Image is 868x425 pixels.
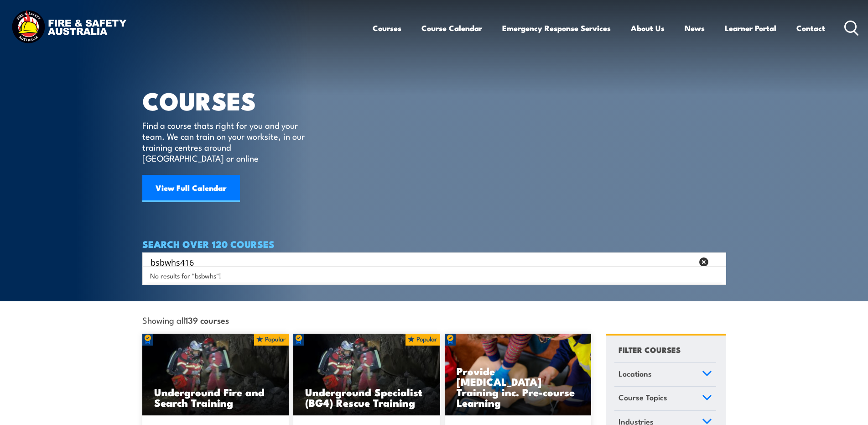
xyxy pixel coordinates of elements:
h4: FILTER COURSES [619,343,681,356]
a: Course Calendar [421,16,482,40]
h3: Underground Specialist (BG4) Rescue Training [305,387,428,408]
a: About Us [631,16,665,40]
span: Locations [619,367,652,380]
h4: SEARCH OVER 120 COURSES [142,239,726,249]
a: Courses [373,16,401,40]
strong: 139 courses [185,314,229,326]
span: Showing all [142,315,229,325]
a: News [685,16,705,40]
input: Search input [151,255,693,269]
a: Underground Fire and Search Training [142,334,289,416]
a: Locations [614,363,716,387]
h1: COURSES [142,89,318,111]
img: Underground mine rescue [142,334,289,416]
a: Course Topics [614,387,716,410]
span: Course Topics [619,391,667,404]
a: Provide [MEDICAL_DATA] Training inc. Pre-course Learning [445,334,592,416]
h3: Provide [MEDICAL_DATA] Training inc. Pre-course Learning [457,366,580,408]
a: Learner Portal [725,16,776,40]
a: Underground Specialist (BG4) Rescue Training [293,334,440,416]
img: Low Voltage Rescue and Provide CPR [445,334,592,416]
a: Emergency Response Services [502,16,611,40]
a: Contact [796,16,825,40]
p: Find a course thats right for you and your team. We can train on your worksite, in our training c... [142,120,309,163]
form: Search form [152,256,695,268]
a: View Full Calendar [142,175,240,202]
h3: Underground Fire and Search Training [154,387,277,408]
button: Search magnifier button [710,256,723,268]
img: Underground mine rescue [293,334,440,416]
span: No results for "bsbwhs"! [150,271,221,280]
